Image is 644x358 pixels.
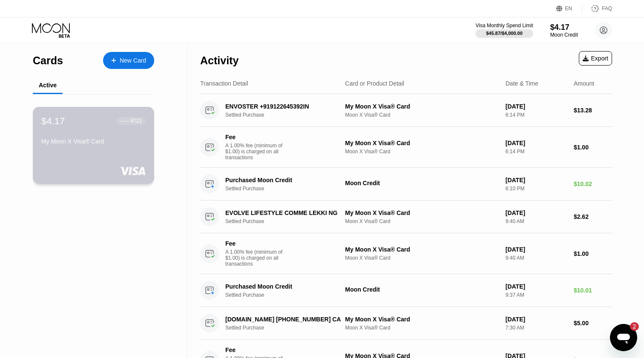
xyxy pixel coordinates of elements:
div: My Moon X Visa® Card [345,140,498,146]
div: [DATE] [506,316,567,323]
div: [DATE] [506,209,567,216]
div: 9:37 AM [506,292,567,298]
div: Active [39,82,57,89]
div: Visa Monthly Spend Limit$45.87/$4,000.00 [475,23,533,38]
iframe: Button to launch messaging window, 2 unread messages [610,324,637,351]
div: [DATE] [506,103,567,110]
div: My Moon X Visa® Card [345,209,498,216]
div: My Moon X Visa® Card [345,246,498,253]
div: $10.01 [574,287,612,294]
div: FeeA 1.00% fee (minimum of $1.00) is charged on all transactionsMy Moon X Visa® CardMoon X Visa® ... [200,127,612,168]
div: [DATE] [506,246,567,253]
div: My Moon X Visa® Card [345,316,498,323]
div: [DOMAIN_NAME] [PHONE_NUMBER] CA [225,316,341,323]
div: ENVOSTER +919122645392INSettled PurchaseMy Moon X Visa® CardMoon X Visa® Card[DATE]6:14 PM$13.28 [200,94,612,127]
div: New Card [103,52,154,69]
div: $4.17● ● ● ●8721My Moon X Visa® Card [33,107,154,183]
div: Settled Purchase [225,218,350,224]
div: Export [583,55,608,62]
div: Fee [225,134,285,140]
div: Moon Credit [345,180,498,186]
div: FeeA 1.00% fee (minimum of $1.00) is charged on all transactionsMy Moon X Visa® CardMoon X Visa® ... [200,233,612,274]
div: 6:10 PM [506,186,567,192]
div: New Card [120,57,146,64]
div: Fee [225,240,285,247]
div: Visa Monthly Spend Limit [475,23,533,29]
div: Moon Credit [345,286,498,293]
div: Moon Credit [550,32,578,38]
div: Settled Purchase [225,112,350,118]
div: $1.00 [574,144,612,151]
div: EN [556,4,582,13]
div: Amount [574,80,594,87]
div: ENVOSTER +919122645392IN [225,103,341,110]
div: Transaction Detail [200,80,248,87]
div: Purchased Moon Credit [225,283,341,290]
div: $4.17 [550,23,578,32]
div: EVOLVE LIFESTYLE COMME LEKKI NGSettled PurchaseMy Moon X Visa® CardMoon X Visa® Card[DATE]9:40 AM... [200,200,612,233]
div: FAQ [602,6,612,11]
div: Purchased Moon Credit [225,177,341,183]
div: Date & Time [506,80,538,87]
div: 6:14 PM [506,149,567,155]
div: Settled Purchase [225,186,350,192]
div: Purchased Moon CreditSettled PurchaseMoon Credit[DATE]9:37 AM$10.01 [200,274,612,307]
div: $13.28 [574,107,612,114]
div: Moon X Visa® Card [345,149,498,155]
div: [DATE] [506,283,567,290]
div: FAQ [582,4,612,13]
div: Fee [225,347,285,353]
div: Card or Product Detail [345,80,404,87]
div: Cards [33,54,63,67]
div: Moon X Visa® Card [345,218,498,224]
div: 9:40 AM [506,218,567,224]
div: My Moon X Visa® Card [41,138,146,145]
div: A 1.00% fee (minimum of $1.00) is charged on all transactions [225,249,289,267]
div: A 1.00% fee (minimum of $1.00) is charged on all transactions [225,143,289,160]
div: Settled Purchase [225,325,350,331]
div: Moon X Visa® Card [345,325,498,331]
div: 7:30 AM [506,325,567,331]
div: EN [565,6,572,11]
div: Export [579,51,612,66]
div: Purchased Moon CreditSettled PurchaseMoon Credit[DATE]6:10 PM$10.02 [200,168,612,200]
div: $45.87 / $4,000.00 [486,31,523,36]
div: [DATE] [506,140,567,146]
div: $5.00 [574,320,612,326]
div: Moon X Visa® Card [345,255,498,261]
div: My Moon X Visa® Card [345,103,498,110]
div: 9:40 AM [506,255,567,261]
div: Moon X Visa® Card [345,112,498,118]
div: [DOMAIN_NAME] [PHONE_NUMBER] CASettled PurchaseMy Moon X Visa® CardMoon X Visa® Card[DATE]7:30 AM... [200,307,612,340]
div: $1.00 [574,250,612,257]
div: 6:14 PM [506,112,567,118]
div: Settled Purchase [225,292,350,298]
div: 8721 [130,118,142,124]
div: $4.17 [41,115,65,126]
div: $2.62 [574,213,612,220]
div: ● ● ● ● [121,120,129,122]
div: [DATE] [506,177,567,183]
iframe: Number of unread messages [622,322,639,331]
div: Activity [200,54,239,67]
div: $4.17Moon Credit [550,23,578,38]
div: $10.02 [574,180,612,187]
div: EVOLVE LIFESTYLE COMME LEKKI NG [225,209,341,216]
